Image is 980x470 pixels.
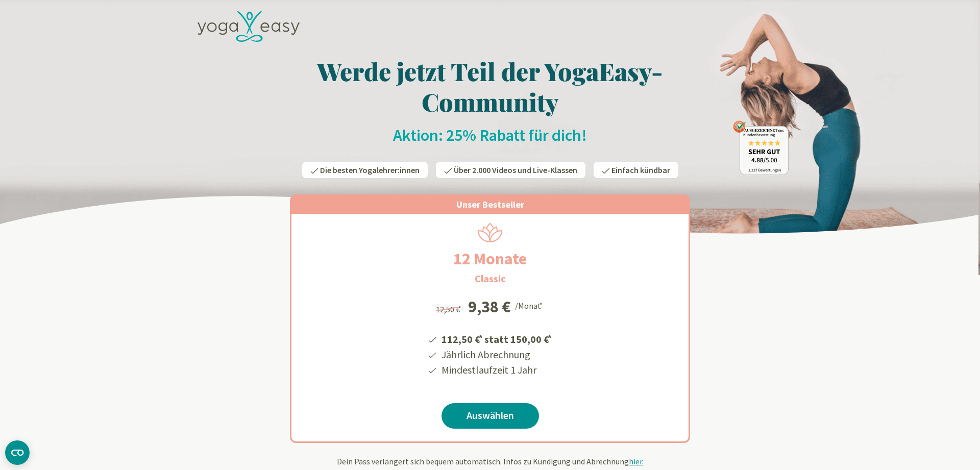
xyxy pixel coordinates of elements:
h2: 12 Monate [429,246,551,271]
li: Jährlich Abrechnung [440,347,553,362]
h3: Classic [475,271,506,286]
span: Unser Bestseller [456,199,524,210]
h2: Aktion: 25% Rabatt für dich! [191,125,789,145]
li: 112,50 € statt 150,00 € [440,330,553,347]
span: Über 2.000 Videos und Live-Klassen [454,165,577,175]
li: Mindestlaufzeit 1 Jahr [440,362,553,378]
span: Einfach kündbar [611,165,670,175]
a: Auswählen [442,403,539,429]
img: ausgezeichnet_badge.png [733,120,789,175]
span: 12,50 € [436,304,463,314]
span: hier. [629,456,644,466]
span: Die besten Yogalehrer:innen [320,165,420,175]
div: /Monat [515,299,544,312]
button: CMP-Widget öffnen [5,440,30,465]
h1: Werde jetzt Teil der YogaEasy-Community [191,56,789,117]
div: 9,38 € [468,299,511,315]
